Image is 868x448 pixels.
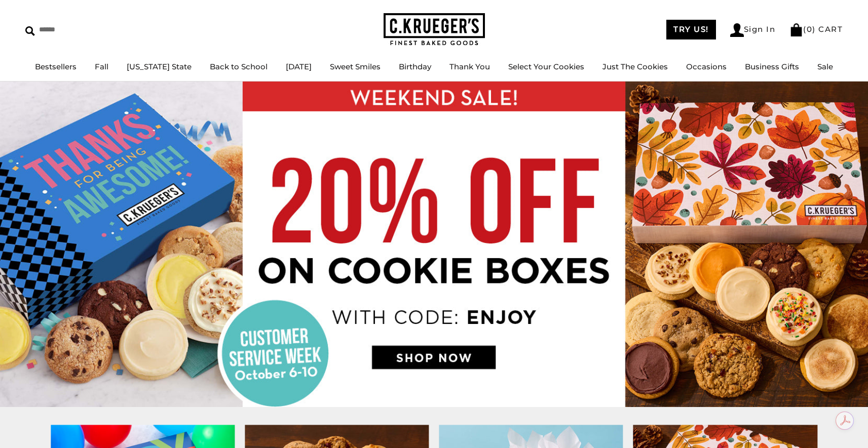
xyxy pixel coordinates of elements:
[35,62,77,71] a: Bestsellers
[25,26,35,36] img: Search
[789,23,803,36] img: Bag
[210,62,268,71] a: Back to School
[817,62,833,71] a: Sale
[399,62,431,71] a: Birthday
[789,24,843,34] a: (0) CART
[286,62,312,71] a: [DATE]
[95,62,108,71] a: Fall
[330,62,381,71] a: Sweet Smiles
[745,62,799,71] a: Business Gifts
[127,62,192,71] a: [US_STATE] State
[602,62,668,71] a: Just The Cookies
[666,20,716,39] a: TRY US!
[730,23,744,37] img: Account
[686,62,727,71] a: Occasions
[449,62,490,71] a: Thank You
[384,13,485,46] img: C.KRUEGER'S
[730,23,776,37] a: Sign In
[25,22,146,37] input: Search
[807,24,813,34] span: 0
[508,62,584,71] a: Select Your Cookies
